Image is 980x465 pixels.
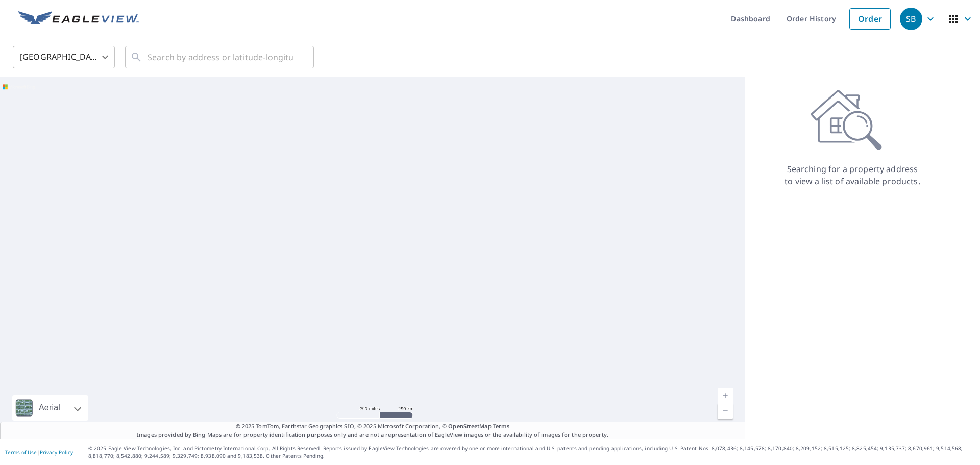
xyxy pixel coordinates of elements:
[148,43,293,71] input: Search by address or latitude-longitude
[900,8,922,30] div: SB
[40,449,73,456] a: Privacy Policy
[12,395,88,421] div: Aerial
[5,449,73,455] p: |
[236,422,510,431] span: © 2025 TomTom, Earthstar Geographics SIO, © 2025 Microsoft Corporation, ©
[493,422,510,430] a: Terms
[5,449,37,456] a: Terms of Use
[784,163,921,187] p: Searching for a property address to view a list of available products.
[36,395,63,421] div: Aerial
[448,422,491,430] a: OpenStreetMap
[718,403,733,419] a: Current Level 5, Zoom Out
[18,11,139,27] img: EV Logo
[13,43,115,71] div: [GEOGRAPHIC_DATA]
[88,445,975,460] p: © 2025 Eagle View Technologies, Inc. and Pictometry International Corp. All Rights Reserved. Repo...
[849,8,891,30] a: Order
[718,388,733,403] a: Current Level 5, Zoom In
